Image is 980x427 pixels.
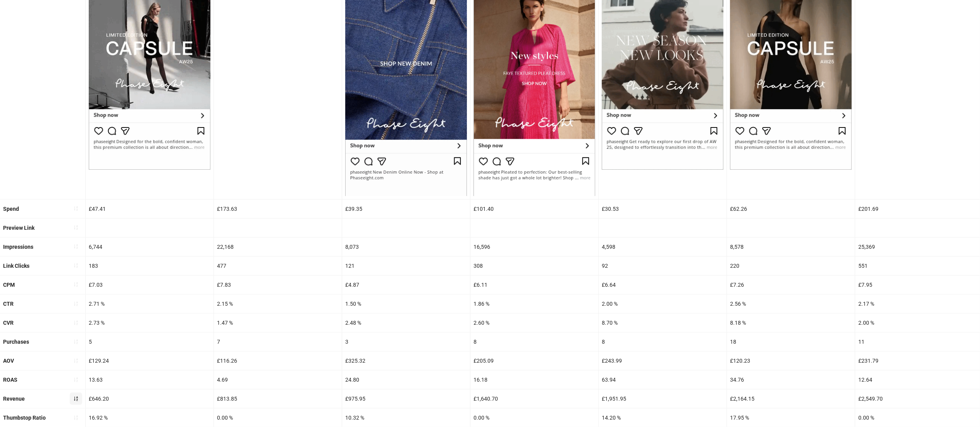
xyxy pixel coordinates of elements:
div: £243.99 [599,351,727,370]
div: 4.69 [214,370,342,389]
div: £6.64 [599,275,727,294]
div: £7.26 [727,275,855,294]
div: 17.95 % [727,408,855,427]
div: £39.35 [342,200,470,218]
div: 2.00 % [599,294,727,313]
div: 92 [599,257,727,275]
div: 2.48 % [342,313,470,332]
div: £120.23 [727,351,855,370]
b: Revenue [3,396,25,402]
div: 0.00 % [214,408,342,427]
b: Impressions [3,244,33,250]
div: £62.26 [727,200,855,218]
b: Preview Link [3,225,34,231]
b: Link Clicks [3,263,29,269]
span: sort-ascending [73,244,79,249]
div: £813.85 [214,389,342,408]
div: 2.73 % [86,313,214,332]
div: 6,744 [86,238,214,256]
div: 34.76 [727,370,855,389]
b: CPM [3,282,15,288]
div: £205.09 [470,351,598,370]
span: sort-ascending [73,263,79,268]
div: 8 [470,332,598,351]
b: Spend [3,206,19,212]
div: £116.26 [214,351,342,370]
span: sort-ascending [73,320,79,325]
div: 477 [214,257,342,275]
span: sort-ascending [73,377,79,382]
div: £47.41 [86,200,214,218]
div: £6.11 [470,275,598,294]
div: £7.83 [214,275,342,294]
div: 16.92 % [86,408,214,427]
div: £173.63 [214,200,342,218]
div: £2,164.15 [727,389,855,408]
div: £129.24 [86,351,214,370]
div: 8.18 % [727,313,855,332]
div: 1.86 % [470,294,598,313]
div: £7.03 [86,275,214,294]
div: 10.32 % [342,408,470,427]
div: £1,951.95 [599,389,727,408]
span: sort-ascending [73,225,79,230]
div: 5 [86,332,214,351]
div: 13.63 [86,370,214,389]
div: 1.47 % [214,313,342,332]
div: 14.20 % [599,408,727,427]
div: 2.60 % [470,313,598,332]
span: sort-ascending [73,206,79,211]
div: £4.87 [342,275,470,294]
div: 121 [342,257,470,275]
div: 8.70 % [599,313,727,332]
span: sort-ascending [73,358,79,363]
div: £101.40 [470,200,598,218]
div: 308 [470,257,598,275]
div: 183 [86,257,214,275]
span: sort-ascending [73,301,79,306]
div: £646.20 [86,389,214,408]
div: 220 [727,257,855,275]
div: 3 [342,332,470,351]
div: 8,073 [342,238,470,256]
span: sort-ascending [73,282,79,287]
div: £975.95 [342,389,470,408]
div: £325.32 [342,351,470,370]
div: 2.71 % [86,294,214,313]
span: sort-ascending [73,339,79,344]
div: 1.50 % [342,294,470,313]
b: Thumbstop Ratio [3,415,46,421]
div: 7 [214,332,342,351]
div: 8 [599,332,727,351]
div: 16,596 [470,238,598,256]
div: 2.56 % [727,294,855,313]
b: ROAS [3,377,17,383]
b: Purchases [3,339,29,345]
div: £1,640.70 [470,389,598,408]
b: CVR [3,320,14,326]
b: CTR [3,301,14,307]
div: 0.00 % [470,408,598,427]
div: 8,578 [727,238,855,256]
div: 63.94 [599,370,727,389]
b: AOV [3,358,14,364]
div: 24.80 [342,370,470,389]
div: 4,598 [599,238,727,256]
div: 2.15 % [214,294,342,313]
div: 18 [727,332,855,351]
div: £30.53 [599,200,727,218]
div: 16.18 [470,370,598,389]
span: sort-ascending [73,396,79,401]
span: sort-ascending [73,415,79,420]
div: 22,168 [214,238,342,256]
